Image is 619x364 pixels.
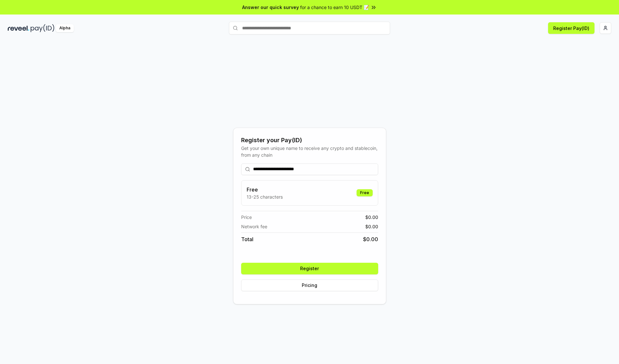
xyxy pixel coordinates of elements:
[242,4,299,11] span: Answer our quick survey
[241,235,253,243] span: Total
[365,223,378,230] span: $ 0.00
[241,145,378,158] div: Get your own unique name to receive any crypto and stablecoin, from any chain
[241,136,378,145] div: Register your Pay(ID)
[247,186,283,193] h3: Free
[241,280,378,291] button: Pricing
[365,214,378,221] span: $ 0.00
[548,22,594,34] button: Register Pay(ID)
[363,235,378,243] span: $ 0.00
[8,24,29,32] img: reveel_dark
[300,4,369,11] span: for a chance to earn 10 USDT 📝
[31,24,54,32] img: pay_id
[241,223,267,230] span: Network fee
[357,189,373,196] div: Free
[247,193,283,200] p: 13-25 characters
[241,263,378,274] button: Register
[56,24,74,32] div: Alpha
[241,214,252,221] span: Price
